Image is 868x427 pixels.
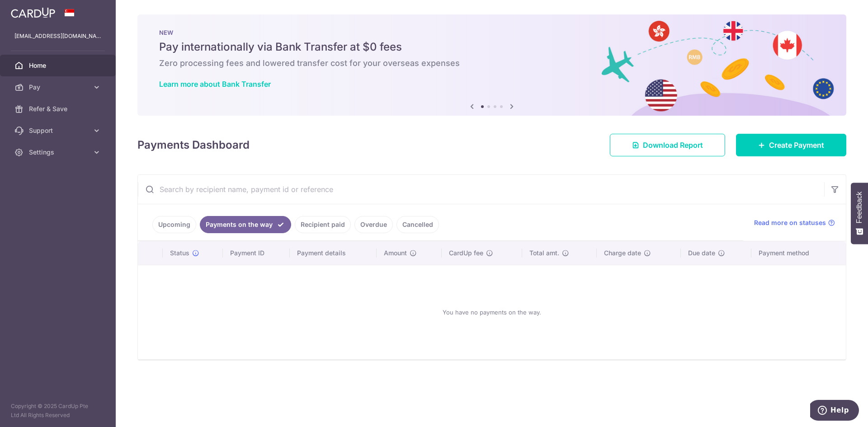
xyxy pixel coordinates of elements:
iframe: Opens a widget where you can find more information [810,400,859,422]
span: Download Report [643,140,703,150]
span: Home [29,61,89,70]
span: Pay [29,83,89,92]
th: Payment ID [223,241,290,265]
span: Support [29,126,89,135]
span: Total amt. [529,249,559,258]
span: Charge date [604,249,641,258]
a: Recipient paid [295,216,351,233]
span: Settings [29,148,89,157]
span: Refer & Save [29,104,89,113]
p: NEW [159,29,825,36]
div: You have no payments on the way. [149,272,835,352]
input: Search by recipient name, payment id or reference [138,175,824,204]
a: Cancelled [396,216,439,233]
a: Create Payment [736,134,846,156]
span: Create Payment [769,140,824,150]
a: Payments on the way [200,216,291,233]
span: Status [170,249,189,258]
h5: Pay internationally via Bank Transfer at $0 fees [159,40,825,54]
th: Payment details [290,241,377,265]
a: Read more on statuses [754,218,835,227]
span: CardUp fee [449,249,483,258]
a: Learn more about Bank Transfer [159,80,271,89]
button: Feedback - Show survey [851,183,868,244]
p: [EMAIL_ADDRESS][DOMAIN_NAME] [14,32,101,41]
a: Overdue [354,216,393,233]
img: CardUp [11,7,55,18]
a: Upcoming [152,216,196,233]
span: Amount [384,249,407,258]
span: Read more on statuses [754,218,826,227]
a: Download Report [610,134,725,156]
span: Due date [688,249,715,258]
h4: Payments Dashboard [137,137,250,153]
th: Payment method [751,241,846,265]
img: Bank transfer banner [137,14,846,116]
span: Feedback [855,192,863,223]
h6: Zero processing fees and lowered transfer cost for your overseas expenses [159,58,825,69]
